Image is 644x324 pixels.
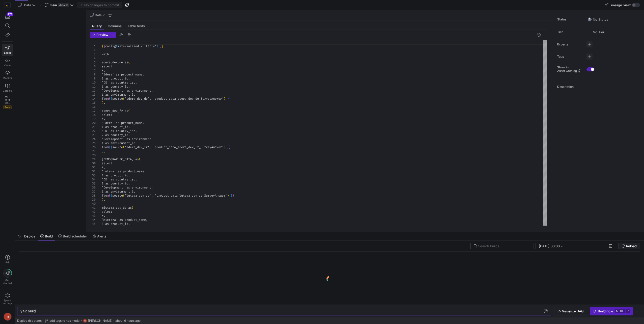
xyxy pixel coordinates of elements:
[102,206,132,210] span: mictera_dev_de as
[539,244,560,248] input: Start datetime
[90,153,96,157] div: 28
[586,16,610,23] button: No statusNo Status
[90,32,110,38] button: Preview
[2,291,13,307] a: Spacesettings
[102,198,103,202] span: )
[112,194,123,198] span: source
[90,117,96,121] div: 19
[96,33,108,37] span: Preview
[112,97,123,101] span: source
[92,24,102,28] span: Query
[103,44,105,48] span: {
[557,85,642,89] p: Description
[102,113,112,117] span: select
[162,44,164,48] span: }
[102,44,103,48] span: {
[111,97,112,101] span: {
[554,307,587,315] button: Visualize DAG
[102,80,137,85] span: 'DE' as country_iso,
[557,30,582,34] span: Tier
[156,44,158,48] span: )
[90,105,96,109] div: 16
[586,29,606,35] button: No tierNo Tier
[478,244,529,248] input: Search Builds
[90,222,96,226] div: 45
[102,161,112,165] span: select
[123,145,125,149] span: (
[102,169,146,173] span: 'Lutera' as product_name,
[90,76,96,80] div: 9
[44,317,142,324] button: add tags to nps modelFB[PERSON_NAME]about 6 hours ago
[102,93,135,97] span: 1 as environment_id
[90,165,96,169] div: 31
[116,44,118,48] span: (
[3,299,12,305] span: Space settings
[102,109,128,113] span: edera_dev_fr as
[102,72,144,76] span: 'Edera' as product_name,
[90,44,96,48] div: 1
[90,157,96,161] div: 29
[102,89,153,93] span: 'Development' as environment,
[89,12,103,18] button: Data
[232,194,234,198] span: }
[618,243,640,249] button: Reload
[90,64,96,68] div: 6
[102,137,153,141] span: 'Development' as environment,
[2,267,13,287] button: Getstarted
[227,194,229,198] span: )
[588,30,592,34] img: No tier
[102,121,144,125] span: 'Edera' as product_name,
[90,190,96,194] div: 37
[609,3,631,7] span: Lineage view
[102,173,130,177] span: 2 as product_id,
[5,102,10,105] span: PRs
[90,60,96,64] div: 5
[111,194,112,198] span: {
[90,232,109,240] button: Alerts
[83,319,87,323] div: FB
[90,80,96,85] div: 10
[90,85,96,89] div: 11
[95,13,102,17] span: Data
[213,194,227,198] span: yAnswer'
[108,24,122,28] span: Columns
[90,121,96,125] div: 20
[90,169,96,173] div: 32
[102,85,130,89] span: 1 as country_id,
[90,72,96,76] div: 8
[38,232,55,240] button: Build
[229,145,231,149] span: }
[56,232,89,240] button: Build scheduler
[102,97,109,101] span: from
[97,234,106,238] span: Alerts
[615,309,625,313] kbd: ctrl
[17,2,37,8] button: Data
[103,101,105,105] span: ,
[102,145,109,149] span: from
[90,210,96,214] div: 42
[561,244,562,248] span: –
[102,185,153,190] span: 'Development' as environment,
[132,206,133,210] span: (
[103,149,105,153] span: ,
[90,93,96,97] div: 13
[105,44,116,48] span: config
[3,105,12,109] span: Beta
[626,244,637,248] span: Reload
[102,210,112,214] span: select
[128,24,145,28] span: Table tests
[90,48,96,52] div: 2
[598,309,613,313] div: Build now
[90,149,96,153] div: 27
[224,145,225,149] span: )
[2,82,13,94] a: Catalog
[90,125,96,129] div: 21
[90,173,96,177] div: 33
[224,97,225,101] span: )
[90,129,96,133] div: 22
[49,319,80,322] span: add tags to nps model
[213,97,224,101] span: nswer'
[123,97,125,101] span: (
[4,51,11,54] span: Editor
[109,194,111,198] span: {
